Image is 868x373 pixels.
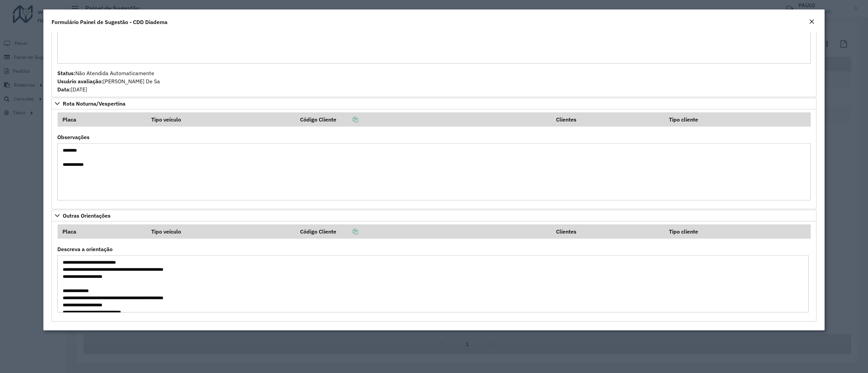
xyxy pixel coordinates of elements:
span: Outras Orientações [63,213,111,218]
a: Copiar [336,228,358,235]
th: Tipo veículo [146,224,295,239]
th: Código Cliente [295,224,551,239]
label: Descreva a orientação [57,245,113,253]
th: Clientes [551,224,664,239]
em: Fechar [809,19,814,24]
strong: Data: [57,86,71,93]
th: Placa [58,112,146,127]
strong: Usuário avaliação: [57,78,103,85]
span: Não Atendida Automaticamente [PERSON_NAME] De Sa [DATE] [57,70,160,93]
a: Rota Noturna/Vespertina [52,98,816,109]
span: Rota Noturna/Vespertina [63,101,125,106]
th: Placa [58,224,146,239]
div: Rota Noturna/Vespertina [52,109,816,210]
th: Tipo cliente [664,112,811,127]
div: Outras Orientações [52,221,816,322]
strong: Status: [57,70,75,76]
h4: Formulário Painel de Sugestão - CDD Diadema [52,18,167,26]
a: Copiar [336,116,358,123]
th: Clientes [551,112,664,127]
th: Tipo cliente [664,224,811,239]
button: Close [807,18,816,26]
th: Código Cliente [295,112,551,127]
a: Outras Orientações [52,210,816,221]
label: Observações [57,133,90,141]
th: Tipo veículo [146,112,295,127]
